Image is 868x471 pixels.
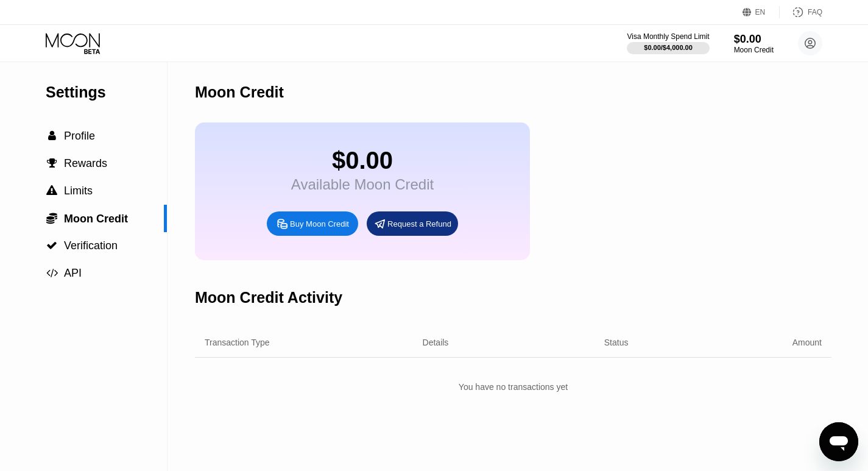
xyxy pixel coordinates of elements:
div: Request a Refund [367,211,458,236]
div: Available Moon Credit [291,176,434,193]
div: EN [743,6,780,18]
span: Profile [64,130,95,142]
div:  [46,185,58,196]
span:  [46,240,57,251]
div: Visa Monthly Spend Limit$0.00/$4,000.00 [627,32,709,54]
div: $0.00 / $4,000.00 [644,44,693,51]
span:  [47,158,57,169]
div: Moon Credit [195,83,284,101]
div:  [46,212,58,224]
span: Rewards [64,157,107,169]
span: API [64,267,82,279]
div: FAQ [780,6,822,18]
div: Settings [46,83,167,101]
div: You have no transactions yet [195,376,831,398]
div: Transaction Type [205,338,270,347]
span: Moon Credit [64,213,128,225]
div: Details [423,338,449,347]
div: EN [755,8,766,16]
div:  [46,240,58,251]
span:  [46,212,57,224]
span: Verification [64,239,118,252]
div: Status [604,338,629,347]
div: $0.00 [291,147,434,174]
div:  [46,267,58,278]
span:  [48,130,56,141]
div: Visa Monthly Spend Limit [627,32,709,41]
div: Amount [792,338,822,347]
div: FAQ [808,8,822,16]
div: Moon Credit [734,46,774,54]
div: Moon Credit Activity [195,289,342,306]
div:  [46,130,58,141]
div: $0.00 [734,33,774,46]
span:  [46,185,57,196]
div: Buy Moon Credit [267,211,358,236]
div: $0.00Moon Credit [734,33,774,54]
iframe: Button to launch messaging window [819,422,858,461]
div: Buy Moon Credit [290,219,349,229]
div:  [46,158,58,169]
span: Limits [64,185,93,197]
div: Request a Refund [387,219,451,229]
span:  [46,267,58,278]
